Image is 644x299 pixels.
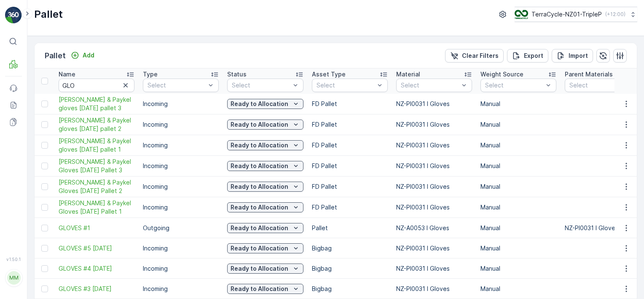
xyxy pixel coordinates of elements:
[231,264,288,273] p: Ready to Allocation
[312,264,388,273] p: Bigbag
[59,244,134,253] a: GLOVES #5 26.04.24
[231,203,288,212] p: Ready to Allocation
[59,224,134,232] a: GLOVES #1
[396,141,472,149] p: NZ-PI0031 I Gloves
[312,100,388,108] p: FD Pallet
[227,264,303,274] button: Ready to Allocation
[396,224,472,232] p: NZ-A0053 I Gloves
[59,70,75,79] p: Name
[396,100,472,108] p: NZ-PI0031 I Gloves
[480,244,556,253] p: Manual
[231,162,288,170] p: Ready to Allocation
[480,203,556,212] p: Manual
[143,100,219,108] p: Incoming
[83,51,94,60] p: Add
[396,182,472,191] p: NZ-PI0031 I Gloves
[59,264,134,273] a: GLOVES #4 26.04.24
[227,99,303,109] button: Ready to Allocation
[480,120,556,129] p: Manual
[312,224,388,232] p: Pallet
[605,11,625,18] p: ( +12:00 )
[396,120,472,129] p: NZ-PI0031 I Gloves
[148,81,206,90] p: Select
[515,10,528,19] img: TC_7kpGtVS.png
[59,137,134,154] span: [PERSON_NAME] & Paykel gloves [DATE] pallet 1
[480,162,556,170] p: Manual
[531,10,602,19] p: TerraCycle-NZ01-TripleP
[59,199,134,216] a: FD Fisher & Paykel Gloves 20.8.24 Pallet 1
[480,70,523,79] p: Weight Source
[462,52,499,60] p: Clear Filters
[59,285,134,293] a: GLOVES #3 26.04.24
[231,224,288,232] p: Ready to Allocation
[41,265,48,272] div: Toggle Row Selected
[227,243,303,253] button: Ready to Allocation
[227,223,303,233] button: Ready to Allocation
[143,70,158,79] p: Type
[227,182,303,192] button: Ready to Allocation
[59,79,134,92] input: Search
[5,7,22,24] img: logo
[59,116,134,133] a: FD Fisher & Paykel gloves 13.12.24 pallet 2
[480,182,556,191] p: Manual
[5,264,22,292] button: MM
[59,178,134,195] a: FD Fisher & Paykel Gloves 20.8.24 Pallet 2
[480,224,556,232] p: Manual
[59,178,134,195] span: [PERSON_NAME] & Paykel Gloves [DATE] Pallet 2
[59,285,134,293] span: GLOVES #3 [DATE]
[231,141,288,149] p: Ready to Allocation
[227,140,303,150] button: Ready to Allocation
[143,244,219,253] p: Incoming
[232,81,290,90] p: Select
[401,81,459,90] p: Select
[41,121,48,128] div: Toggle Row Selected
[67,50,98,60] button: Add
[231,120,288,129] p: Ready to Allocation
[143,182,219,191] p: Incoming
[507,49,548,63] button: Export
[485,81,543,90] p: Select
[552,49,593,63] button: Import
[41,101,48,107] div: Toggle Row Selected
[59,244,134,253] span: GLOVES #5 [DATE]
[312,70,346,79] p: Asset Type
[312,120,388,129] p: FD Pallet
[515,7,637,22] button: TerraCycle-NZ01-TripleP(+12:00)
[41,245,48,252] div: Toggle Row Selected
[34,8,63,21] p: Pallet
[59,95,134,112] span: [PERSON_NAME] & Paykel gloves [DATE] pallet 3
[231,244,288,253] p: Ready to Allocation
[41,142,48,149] div: Toggle Row Selected
[7,271,21,285] div: MM
[59,158,134,174] a: FD Fisher & Paykel Gloves 20.8.24 Pallet 3
[227,120,303,130] button: Ready to Allocation
[312,203,388,212] p: FD Pallet
[312,141,388,149] p: FD Pallet
[227,70,247,79] p: Status
[41,163,48,169] div: Toggle Row Selected
[143,203,219,212] p: Incoming
[59,95,134,112] a: FD Fisher & Paykel gloves 13.12.24 pallet 3
[143,224,219,232] p: Outgoing
[143,285,219,293] p: Incoming
[312,244,388,253] p: Bigbag
[480,285,556,293] p: Manual
[227,284,303,294] button: Ready to Allocation
[396,264,472,273] p: NZ-PI0031 I Gloves
[59,264,134,273] span: GLOVES #4 [DATE]
[231,182,288,191] p: Ready to Allocation
[312,182,388,191] p: FD Pallet
[41,225,48,231] div: Toggle Row Selected
[45,50,66,62] p: Pallet
[231,285,288,293] p: Ready to Allocation
[524,52,543,60] p: Export
[143,162,219,170] p: Incoming
[59,137,134,154] a: FD Fisher & Paykel gloves 13.12.24 pallet 1
[59,199,134,216] span: [PERSON_NAME] & Paykel Gloves [DATE] Pallet 1
[41,285,48,292] div: Toggle Row Selected
[569,52,588,60] p: Import
[312,285,388,293] p: Bigbag
[445,49,504,63] button: Clear Filters
[396,70,420,79] p: Material
[396,244,472,253] p: NZ-PI0031 I Gloves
